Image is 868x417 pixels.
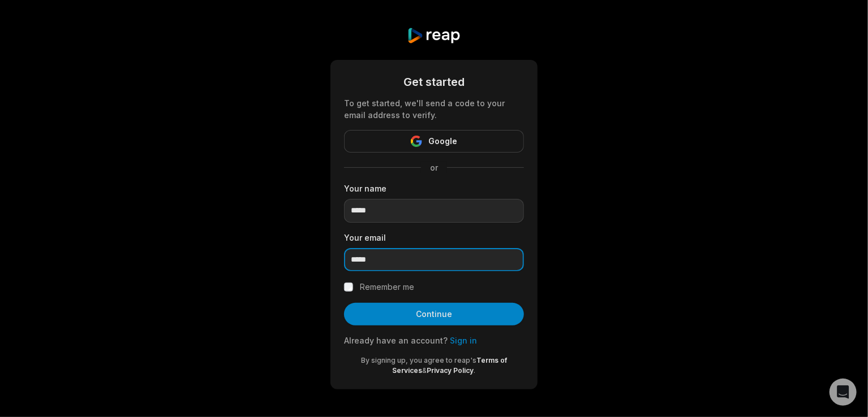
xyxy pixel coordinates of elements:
[360,280,414,294] label: Remember me
[361,356,476,364] span: By signing up, you agree to reap's
[344,73,524,90] div: Get started
[423,366,427,375] span: &
[427,366,474,375] a: Privacy Policy
[344,183,524,194] label: Your name
[407,27,461,44] img: reap
[344,336,448,345] span: Already have an account?
[429,134,458,148] span: Google
[830,379,857,406] div: Open Intercom Messenger
[344,130,524,153] button: Google
[344,97,524,121] div: To get started, we'll send a code to your email address to verify.
[474,366,476,375] span: .
[450,336,477,345] a: Sign in
[421,162,447,173] span: or
[344,303,524,325] button: Continue
[344,232,524,244] label: Your email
